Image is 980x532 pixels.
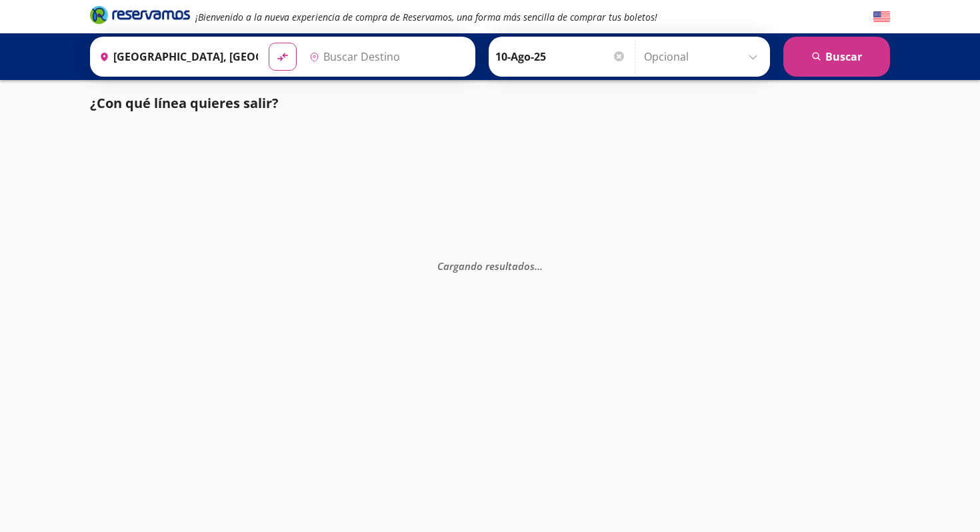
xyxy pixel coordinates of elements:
input: Opcional [644,40,763,73]
button: English [873,9,890,25]
input: Elegir Fecha [495,40,626,73]
input: Buscar Origen [94,40,258,73]
em: Cargando resultados [437,259,543,273]
button: Buscar [783,37,890,77]
span: . [540,259,543,273]
span: . [535,259,537,273]
a: Brand Logo [90,5,190,29]
span: . [537,259,540,273]
p: ¿Con qué línea quieres salir? [90,93,279,113]
input: Buscar Destino [304,40,468,73]
em: ¡Bienvenido a la nueva experiencia de compra de Reservamos, una forma más sencilla de comprar tus... [195,11,657,23]
i: Brand Logo [90,5,190,25]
